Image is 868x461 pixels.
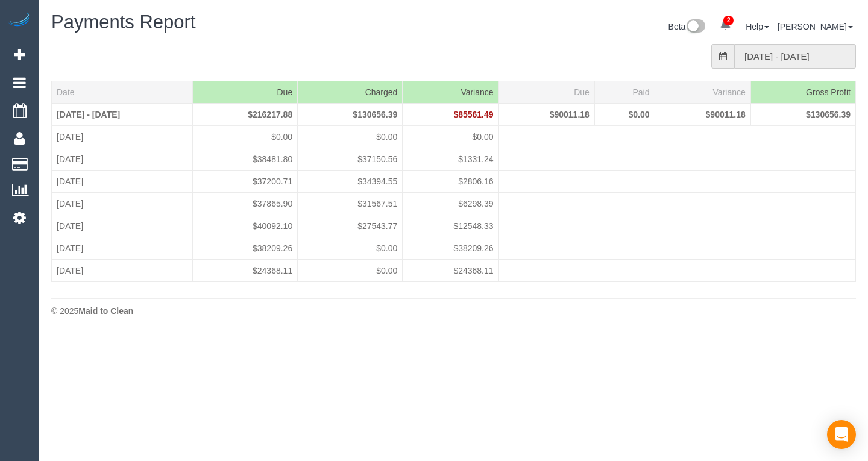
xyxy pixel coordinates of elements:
[403,148,498,170] td: $1331.24
[594,81,655,103] th: Paid
[403,125,498,148] td: $0.00
[298,103,403,125] td: $130656.39
[52,81,193,103] th: Date
[403,215,498,237] td: $12548.33
[193,125,298,148] td: $0.00
[750,103,855,125] td: $130656.39
[78,306,133,316] strong: Maid to Clean
[193,81,298,103] th: Due
[668,22,706,31] a: Beta
[298,81,403,103] th: Charged
[498,81,594,103] th: Due
[827,420,856,449] div: Open Intercom Messenger
[403,192,498,215] td: $6298.39
[298,125,403,148] td: $0.00
[403,170,498,192] td: $2806.16
[52,125,193,148] td: [DATE]
[298,148,403,170] td: $37150.56
[403,103,498,125] td: $85561.49
[594,103,655,125] td: $0.00
[750,81,855,103] th: Gross Profit
[714,12,737,39] a: 2
[52,192,193,215] td: [DATE]
[7,12,31,29] img: Automaid Logo
[403,259,498,281] td: $24368.11
[655,81,750,103] th: Variance
[52,103,193,125] td: [DATE] - [DATE]
[52,259,193,281] td: [DATE]
[403,81,498,103] th: Variance
[298,170,403,192] td: $34394.55
[298,215,403,237] td: $27543.77
[734,44,856,69] input: DD/MM/YYYY
[498,103,594,125] td: $90011.18
[52,237,193,259] td: [DATE]
[193,237,298,259] td: $38209.26
[403,237,498,259] td: $38209.26
[655,103,750,125] td: $90011.18
[723,16,734,25] span: 2
[193,103,298,125] td: $216217.88
[685,19,705,35] img: New interface
[746,22,769,31] a: Help
[52,215,193,237] td: [DATE]
[193,170,298,192] td: $37200.71
[298,259,403,281] td: $0.00
[298,237,403,259] td: $0.00
[193,215,298,237] td: $40092.10
[52,148,193,170] td: [DATE]
[193,148,298,170] td: $38481.80
[52,170,193,192] td: [DATE]
[778,22,853,31] a: [PERSON_NAME]
[298,192,403,215] td: $31567.51
[193,192,298,215] td: $37865.90
[193,259,298,281] td: $24368.11
[51,305,856,317] div: © 2025
[51,11,196,33] span: Payments Report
